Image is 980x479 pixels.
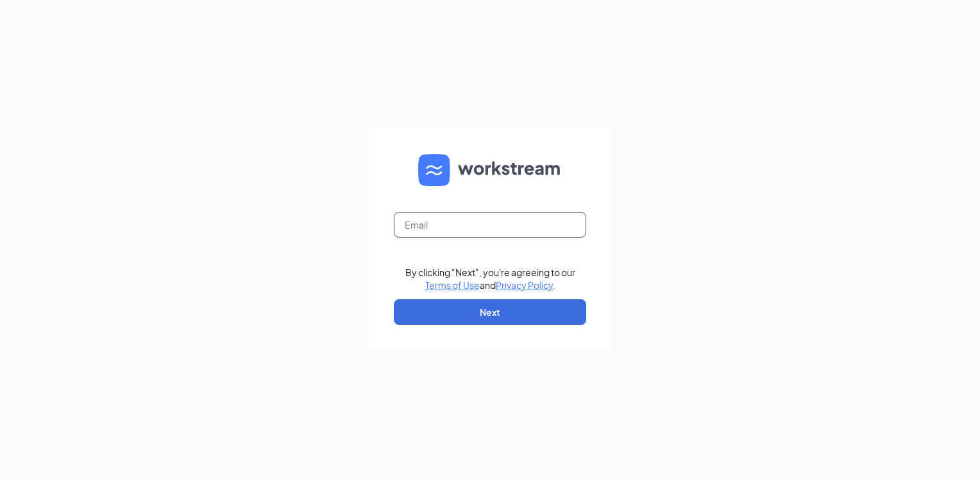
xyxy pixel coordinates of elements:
div: By clicking "Next", you're agreeing to our and . [405,266,575,292]
a: Privacy Policy [496,279,553,291]
a: Terms of Use [425,279,480,291]
input: Email [394,212,586,238]
img: WS logo and Workstream text [418,154,562,186]
button: Next [394,299,586,325]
